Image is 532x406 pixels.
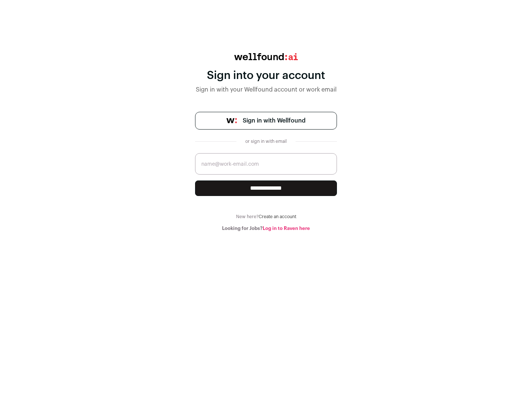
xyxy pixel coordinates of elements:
[195,85,337,94] div: Sign in with your Wellfound account or work email
[259,214,296,219] a: Create an account
[243,116,306,125] span: Sign in with Wellfound
[242,138,290,144] div: or sign in with email
[263,226,310,231] a: Log in to Raven here
[195,69,337,82] div: Sign into your account
[195,112,337,130] a: Sign in with Wellfound
[195,214,337,220] div: New here?
[195,153,337,175] input: name@work-email.com
[195,226,337,231] div: Looking for Jobs?
[234,53,298,60] img: wellfound:ai
[226,118,237,123] img: wellfound-symbol-flush-black-fb3c872781a75f747ccb3a119075da62bfe97bd399995f84a933054e44a575c4.png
